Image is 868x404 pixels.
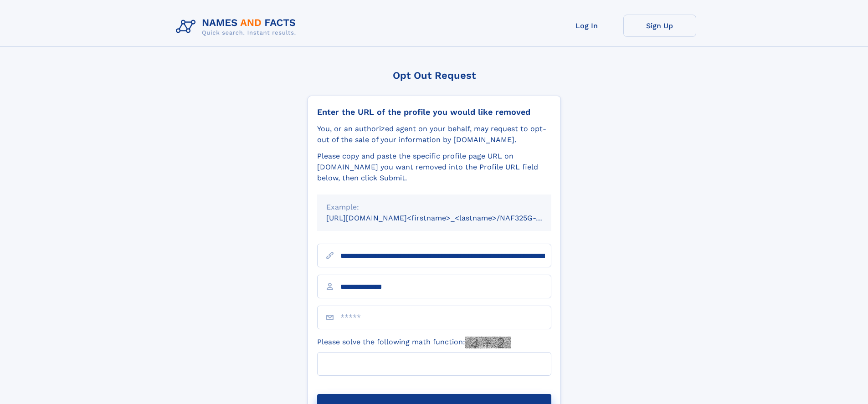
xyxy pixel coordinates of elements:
img: Logo Names and Facts [172,15,303,39]
small: [URL][DOMAIN_NAME]<firstname>_<lastname>/NAF325G-xxxxxxxx [326,214,569,222]
a: Sign Up [623,15,696,37]
div: Opt Out Request [308,70,561,81]
div: You, or an authorized agent on your behalf, may request to opt-out of the sale of your informatio... [317,123,551,145]
label: Please solve the following math function: [317,337,511,348]
a: Log In [550,15,623,37]
div: Enter the URL of the profile you would like removed [317,107,551,117]
div: Please copy and paste the specific profile page URL on [DOMAIN_NAME] you want removed into the Pr... [317,151,551,184]
div: Example: [326,202,542,213]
